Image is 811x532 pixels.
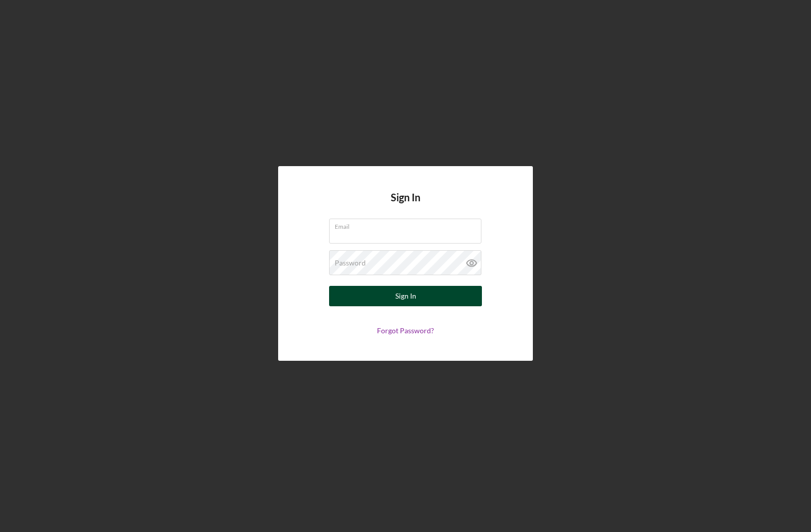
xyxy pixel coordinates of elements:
div: Sign In [395,286,416,306]
a: Forgot Password? [377,326,434,335]
button: Sign In [329,286,482,306]
label: Email [335,219,481,230]
label: Password [335,259,366,267]
h4: Sign In [391,192,420,219]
